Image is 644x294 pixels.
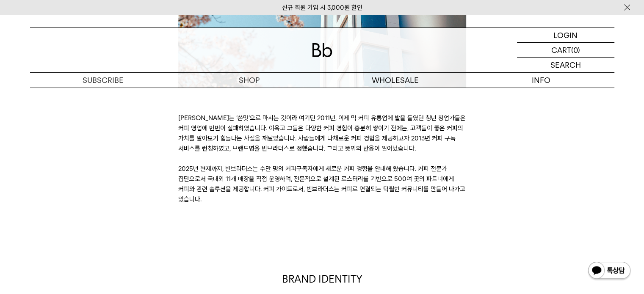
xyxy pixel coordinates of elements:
p: WHOLESALE [322,73,468,88]
p: INFO [468,73,614,88]
img: 로고 [312,43,332,57]
img: 카카오톡 채널 1:1 채팅 버튼 [587,261,631,281]
p: BRAND IDENTITY [178,272,466,286]
p: (0) [571,43,580,57]
a: 신규 회원 가입 시 3,000원 할인 [282,4,362,11]
a: SUBSCRIBE [30,73,176,88]
p: SEARCH [550,58,581,72]
p: [PERSON_NAME]는 ‘쓴맛’으로 마시는 것이라 여기던 2011년, 이제 막 커피 유통업에 발을 들였던 청년 창업가들은 커피 영업에 번번이 실패하였습니다. 이윽고 그들은... [178,113,466,204]
a: SHOP [176,73,322,88]
a: LOGIN [517,28,614,43]
a: CART (0) [517,43,614,58]
p: LOGIN [553,28,578,42]
p: CART [551,43,571,57]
